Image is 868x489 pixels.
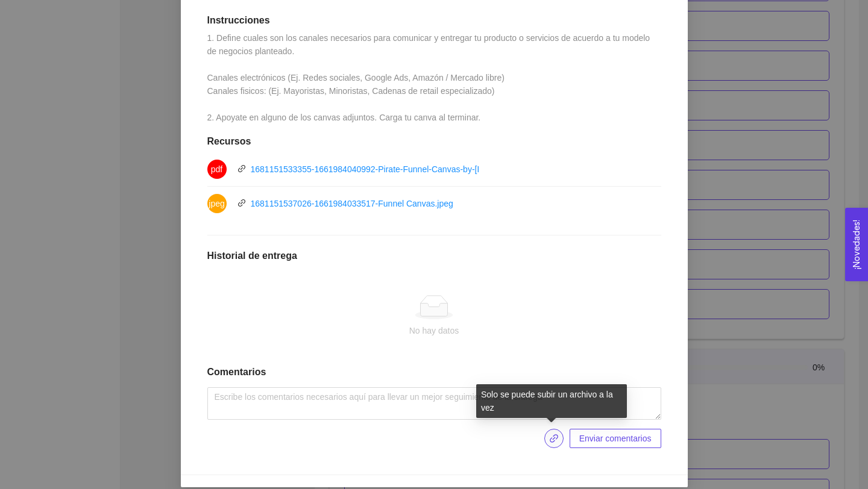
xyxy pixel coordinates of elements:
div: Solo se puede subir un archivo a la vez [476,384,627,418]
span: link [545,434,563,443]
h1: Recursos [207,135,661,148]
h1: Historial de entrega [207,250,661,262]
a: 1681151533355-1661984040992-Pirate-Funnel-Canvas-by-[PERSON_NAME].pdf [251,164,559,174]
button: link [544,429,564,448]
h1: Comentarios [207,366,661,378]
span: pdf [211,160,222,179]
span: link [237,199,246,207]
button: Open Feedback Widget [845,208,868,281]
span: Enviar comentarios [579,432,652,445]
span: 1. Define cuales son los canales necesarios para comunicar y entregar tu producto o servicios de ... [207,33,653,122]
span: link [237,164,246,173]
h1: Instrucciones [207,14,661,26]
div: No hay datos [217,324,652,337]
span: link [544,434,564,443]
span: jpeg [209,194,224,213]
a: 1681151537026-1661984033517-Funnel Canvas.jpeg [251,199,453,208]
button: Enviar comentarios [570,429,661,448]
